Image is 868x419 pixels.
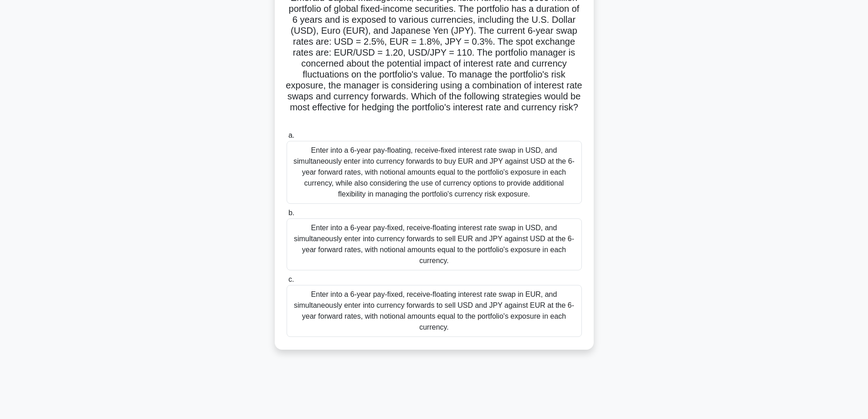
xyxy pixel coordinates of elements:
[287,285,582,337] div: Enter into a 6-year pay-fixed, receive-floating interest rate swap in EUR, and simultaneously ent...
[287,141,582,204] div: Enter into a 6-year pay-floating, receive-fixed interest rate swap in USD, and simultaneously ent...
[288,131,294,139] span: a.
[288,209,294,217] span: b.
[288,275,294,283] span: c.
[287,218,582,270] div: Enter into a 6-year pay-fixed, receive-floating interest rate swap in USD, and simultaneously ent...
